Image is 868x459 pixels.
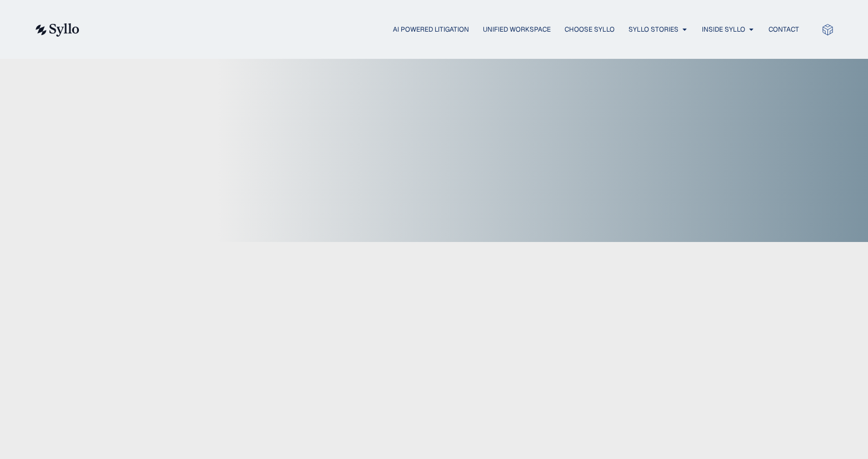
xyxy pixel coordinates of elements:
a: AI Powered Litigation [393,24,469,34]
nav: Menu [102,24,799,35]
a: Syllo Stories [628,24,679,34]
img: syllo [34,23,79,37]
a: Unified Workspace [483,24,551,34]
a: Contact [769,24,799,34]
div: Menu Toggle [102,24,799,35]
a: Choose Syllo [565,24,615,34]
a: Inside Syllo [702,24,745,34]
